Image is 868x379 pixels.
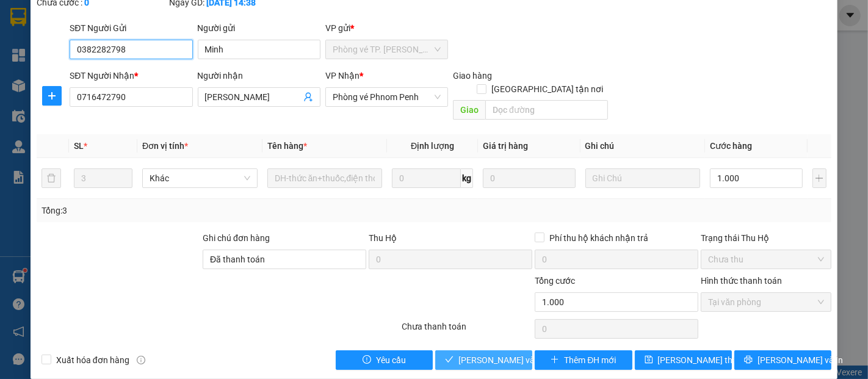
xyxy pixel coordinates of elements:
[564,353,616,367] span: Thêm ĐH mới
[551,355,559,365] span: plus
[42,168,61,188] button: delete
[486,82,608,96] span: [GEOGRAPHIC_DATA] tận nơi
[42,86,62,106] button: plus
[658,353,756,367] span: [PERSON_NAME] thay đổi
[445,355,454,365] span: check
[51,353,134,367] span: Xuất hóa đơn hàng
[585,168,701,188] input: Ghi Chú
[453,100,485,120] span: Giao
[544,231,653,245] span: Phí thu hộ khách nhận trả
[70,69,192,82] div: SĐT Người Nhận
[701,276,782,286] label: Hình thức thanh toán
[303,92,313,102] span: user-add
[401,320,534,341] div: Chưa thanh toán
[43,91,61,101] span: plus
[203,250,366,269] input: Ghi chú đơn hàng
[701,231,831,245] div: Trạng thái Thu Hộ
[70,21,192,35] div: SĐT Người Gửi
[535,276,575,286] span: Tổng cước
[708,293,824,311] span: Tại văn phòng
[461,168,473,188] span: kg
[485,100,608,120] input: Dọc đường
[635,350,732,370] button: save[PERSON_NAME] thay đổi
[411,141,454,151] span: Định lượng
[333,88,441,106] span: Phòng vé Phnom Penh
[458,353,576,367] span: [PERSON_NAME] và Giao hàng
[198,69,320,82] div: Người nhận
[645,355,653,365] span: save
[267,141,307,151] span: Tên hàng
[333,40,441,59] span: Phòng vé TP. Hồ Chí Minh
[483,168,575,188] input: 0
[267,168,383,188] input: VD: Bàn, Ghế
[336,350,433,370] button: exclamation-circleYêu cầu
[376,353,406,367] span: Yêu cầu
[150,169,250,187] span: Khác
[203,233,270,243] label: Ghi chú đơn hàng
[580,134,706,158] th: Ghi chú
[453,71,492,81] span: Giao hàng
[42,204,336,217] div: Tổng: 3
[369,233,397,243] span: Thu Hộ
[744,355,753,365] span: printer
[142,141,188,151] span: Đơn vị tính
[483,141,528,151] span: Giá trị hàng
[758,353,843,367] span: [PERSON_NAME] và In
[710,141,752,151] span: Cước hàng
[137,356,145,364] span: info-circle
[74,141,84,151] span: SL
[325,71,360,81] span: VP Nhận
[198,21,320,35] div: Người gửi
[325,21,448,35] div: VP gửi
[363,355,371,365] span: exclamation-circle
[812,168,827,188] button: plus
[435,350,532,370] button: check[PERSON_NAME] và Giao hàng
[535,350,632,370] button: plusThêm ĐH mới
[708,250,824,269] span: Chưa thu
[734,350,831,370] button: printer[PERSON_NAME] và In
